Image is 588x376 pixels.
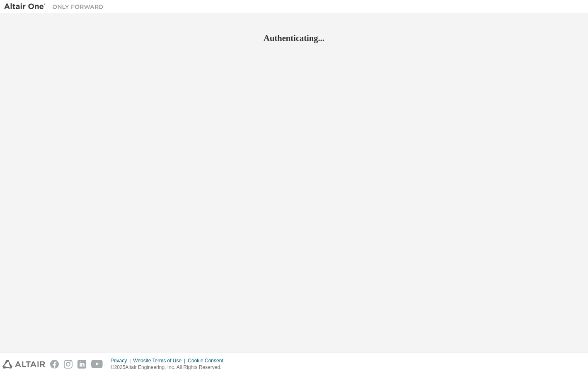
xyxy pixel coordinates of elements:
h2: Authenticating... [4,33,584,43]
p: © 2025 Altair Engineering, Inc. All Rights Reserved. [111,364,228,371]
div: Website Terms of Use [133,357,188,364]
img: youtube.svg [91,360,103,369]
div: Privacy [111,357,133,364]
img: altair_logo.svg [2,360,45,369]
img: instagram.svg [64,360,73,369]
div: Cookie Consent [188,357,228,364]
img: Altair One [4,2,108,11]
img: linkedin.svg [77,360,86,369]
img: facebook.svg [50,360,59,369]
